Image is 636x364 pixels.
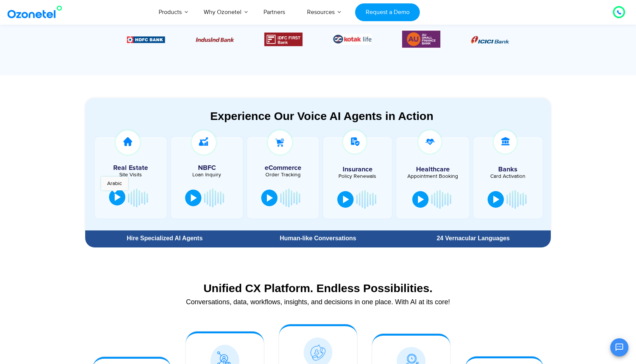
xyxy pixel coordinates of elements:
[175,165,239,171] h5: NBFC
[333,34,371,45] img: Picture26.jpg
[477,174,539,179] div: Card Activation
[402,29,440,49] div: 6 / 6
[402,174,463,179] div: Appointment Booking
[196,35,234,44] div: 3 / 6
[265,33,303,46] img: Picture12.png
[402,166,463,173] h5: Healthcare
[471,36,509,44] img: Picture8.png
[127,36,165,43] img: Picture9.png
[244,235,392,241] div: Human-like Conversations
[89,235,240,241] div: Hire Specialized AI Agents
[610,338,628,356] button: Open chat
[99,165,163,171] h5: Real Estate
[471,35,509,44] div: 1 / 6
[402,29,440,49] img: Picture13.png
[196,37,234,42] img: Picture10.png
[251,172,315,177] div: Order Tracking
[89,299,547,305] div: Conversations, data, workflows, insights, and decisions in one place. With AI at its core!
[251,165,315,171] h5: eCommerce
[265,33,303,46] div: 4 / 6
[89,282,547,295] div: Unified CX Platform. Endless Possibilities.
[327,174,388,179] div: Policy Renewals
[127,35,165,44] div: 2 / 6
[99,172,163,177] div: Site Visits
[399,235,547,241] div: 24 Vernacular Languages
[175,172,239,177] div: Loan Inquiry
[355,3,420,21] a: Request a Demo
[93,109,551,123] div: Experience Our Voice AI Agents in Action
[333,34,371,45] div: 5 / 6
[127,29,509,49] div: Image Carousel
[327,166,388,173] h5: Insurance
[477,166,539,173] h5: Banks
